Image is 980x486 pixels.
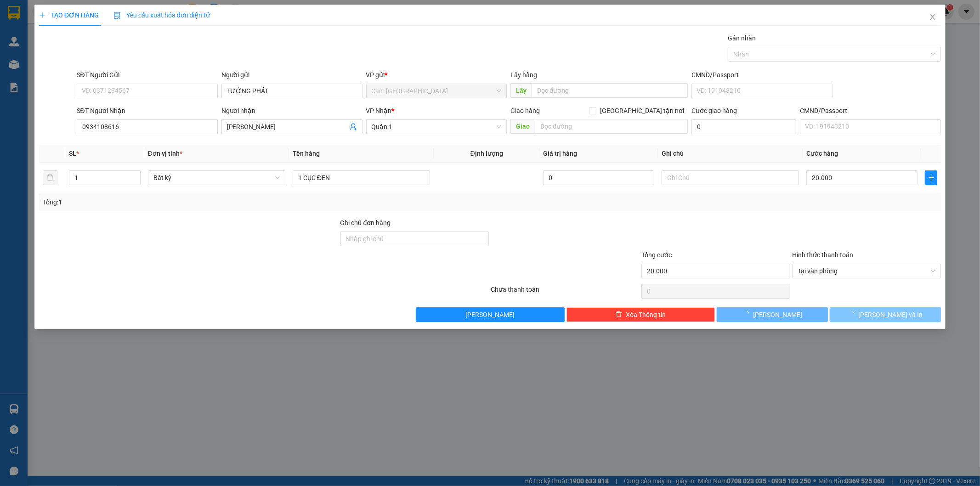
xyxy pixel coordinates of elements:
[366,70,507,80] div: VP gửi
[148,150,182,157] span: Đơn vị tính
[293,170,430,185] input: VD: Bàn, Ghế
[658,145,803,163] th: Ghi chú
[77,106,218,116] div: SĐT Người Nhận
[39,11,99,19] span: TẠO ĐƠN HÀNG
[43,170,57,185] button: delete
[925,170,937,185] button: plus
[641,251,672,259] span: Tổng cước
[510,71,537,79] span: Lấy hàng
[543,150,577,157] span: Giá trị hàng
[43,197,378,207] div: Tổng: 1
[113,11,210,19] span: Yêu cầu xuất hóa đơn điện tử
[77,70,218,80] div: SĐT Người Gửi
[830,307,941,322] button: [PERSON_NAME] và In
[221,70,363,80] div: Người gửi
[39,12,45,18] span: plus
[691,119,796,134] input: Cước giao hàng
[543,170,654,185] input: 0
[691,107,737,114] label: Cước giao hàng
[510,107,540,114] span: Giao hàng
[920,5,946,30] button: Close
[77,35,126,42] b: [DOMAIN_NAME]
[717,307,828,322] button: [PERSON_NAME]
[626,310,666,320] span: Xóa Thông tin
[691,70,833,80] div: CMND/Passport
[806,150,838,157] span: Cước hàng
[510,119,535,134] span: Giao
[848,311,858,317] span: loading
[340,232,489,246] input: Ghi chú đơn hàng
[153,171,280,185] span: Bất kỳ
[490,284,641,300] div: Chưa thanh toán
[728,34,756,42] label: Gán nhãn
[753,310,802,320] span: [PERSON_NAME]
[858,310,923,320] span: [PERSON_NAME] và In
[100,11,122,34] img: logo.jpg
[293,150,320,157] span: Tên hàng
[566,307,715,322] button: deleteXóa Thông tin
[372,120,502,134] span: Quận 1
[798,264,935,278] span: Tại văn phòng
[77,44,126,55] li: (c) 2017
[925,174,937,181] span: plus
[510,83,532,98] span: Lấy
[221,106,363,116] div: Người nhận
[416,307,565,322] button: [PERSON_NAME]
[800,106,941,116] div: CMND/Passport
[340,219,391,226] label: Ghi chú đơn hàng
[596,106,688,116] span: [GEOGRAPHIC_DATA] tận nơi
[470,150,503,157] span: Định lượng
[743,311,753,317] span: loading
[11,59,51,119] b: Phương Nam Express
[372,84,502,98] span: Cam Thành Bắc
[532,83,688,98] input: Dọc đường
[57,13,91,57] b: Gửi khách hàng
[535,119,688,134] input: Dọc đường
[929,13,936,21] span: close
[465,310,515,320] span: [PERSON_NAME]
[662,170,799,185] input: Ghi Chú
[350,123,357,130] span: user-add
[792,251,853,259] label: Hình thức thanh toán
[69,150,76,157] span: SL
[616,311,622,318] span: delete
[113,12,121,19] img: icon
[366,107,392,114] span: VP Nhận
